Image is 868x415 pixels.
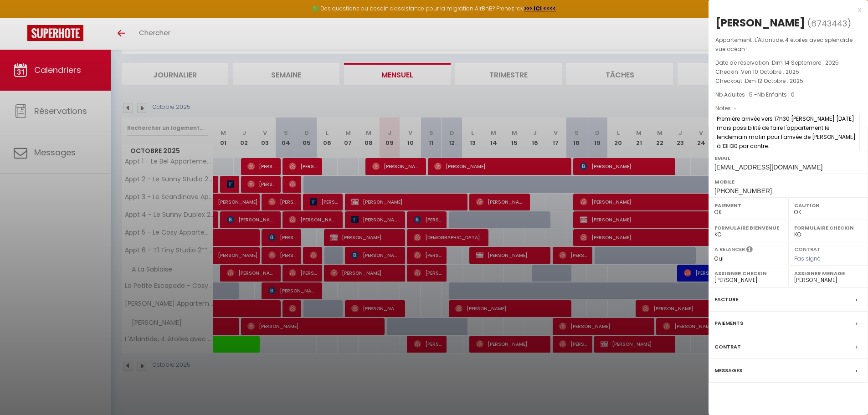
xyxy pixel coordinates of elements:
label: Contrat [714,342,741,352]
label: Paiements [714,318,743,328]
label: Paiement [714,201,782,210]
label: Formulaire Bienvenue [714,223,782,232]
span: Ven 10 Octobre . 2025 [741,68,799,76]
label: Messages [714,366,742,375]
span: L'Atlantide, 4 étoiles avec splendide vue océan ! [715,36,853,53]
label: Contrat [794,246,821,251]
p: Notes : [715,104,861,113]
span: Nb Adultes : 5 - [715,91,795,98]
p: Checkin : [715,67,861,77]
span: [PHONE_NUMBER] [714,187,772,195]
div: x [709,5,861,15]
span: Nb Enfants : 0 [757,91,795,98]
p: Commentaires : [715,113,861,122]
div: [PERSON_NAME] [715,15,805,30]
label: Assigner Checkin [714,269,782,278]
span: [EMAIL_ADDRESS][DOMAIN_NAME] [714,164,822,171]
label: A relancer [714,246,745,253]
label: Assigner Menage [794,269,862,278]
span: ( ) [807,17,851,30]
label: Email [714,154,862,163]
p: Appartement : [715,36,861,54]
label: Formulaire Checkin [794,223,862,232]
span: 6743443 [811,18,847,29]
i: Sélectionner OUI si vous souhaiter envoyer les séquences de messages post-checkout [746,246,753,256]
span: - [734,104,737,112]
p: Date de réservation : [715,58,861,67]
span: Dim 14 Septembre . 2025 [772,59,839,67]
span: Pas signé [794,255,821,262]
span: Dim 12 Octobre . 2025 [745,77,803,85]
label: Facture [714,295,738,304]
p: Checkout : [715,77,861,86]
label: Caution [794,201,862,210]
label: Mobile [714,177,862,186]
span: Première arrivée vers 17h30 [PERSON_NAME] [DATE] mais possibilité de faire l'appartement le lende... [713,114,860,151]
